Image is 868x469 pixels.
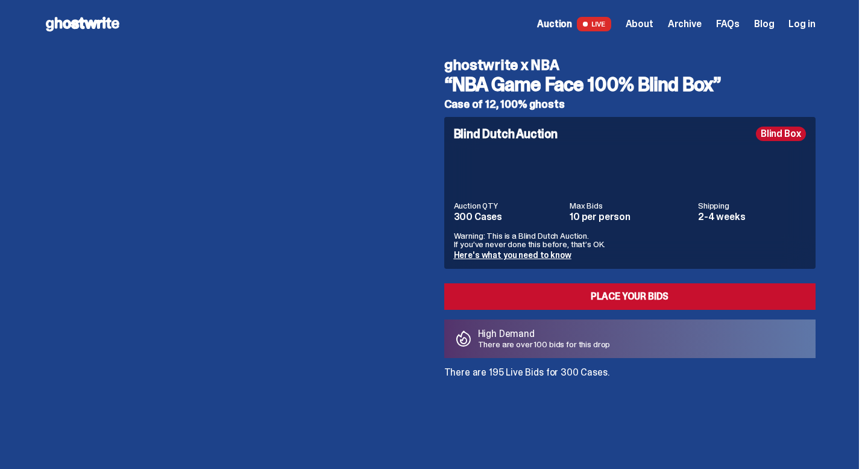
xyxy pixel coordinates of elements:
[444,99,816,110] h5: Case of 12, 100% ghosts
[454,231,806,248] p: Warning: This is a Blind Dutch Auction. If you’ve never done this before, that’s OK.
[537,17,611,31] a: Auction LIVE
[537,19,572,29] span: Auction
[444,283,816,310] a: Place your Bids
[570,201,691,210] dt: Max Bids
[454,250,571,260] a: Here's what you need to know
[756,127,806,141] div: Blind Box
[454,212,563,222] dd: 300 Cases
[478,340,611,348] p: There are over 100 bids for this drop
[444,368,816,377] p: There are 195 Live Bids for 300 Cases.
[754,19,774,29] a: Blog
[454,201,563,210] dt: Auction QTY
[698,212,806,222] dd: 2-4 weeks
[444,58,816,72] h4: ghostwrite x NBA
[454,128,558,140] h4: Blind Dutch Auction
[626,19,653,29] a: About
[788,19,815,29] a: Log in
[444,75,816,94] h3: “NBA Game Face 100% Blind Box”
[698,201,806,210] dt: Shipping
[577,17,611,31] span: LIVE
[668,19,702,29] a: Archive
[716,19,740,29] a: FAQs
[570,212,691,222] dd: 10 per person
[478,329,611,339] p: High Demand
